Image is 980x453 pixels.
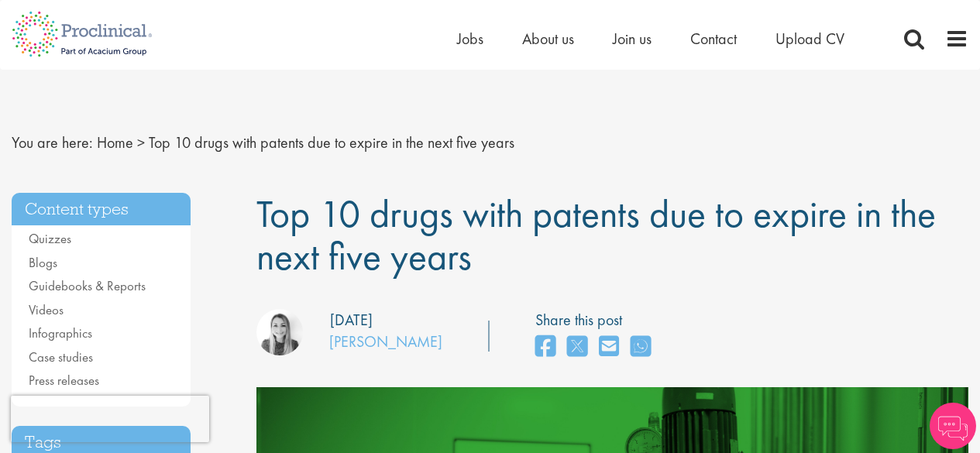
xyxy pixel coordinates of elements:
[256,189,936,281] span: Top 10 drugs with patents due to expire in the next five years
[690,29,737,49] a: Contact
[329,331,442,352] a: [PERSON_NAME]
[256,309,303,355] img: Hannah Burke
[567,331,587,364] a: share on twitter
[29,254,57,271] a: Blogs
[29,348,93,365] a: Case studies
[535,309,658,331] label: Share this post
[775,29,844,49] a: Upload CV
[330,309,373,331] div: [DATE]
[97,132,133,153] a: breadcrumb link
[149,132,514,153] span: Top 10 drugs with patents due to expire in the next five years
[29,277,146,294] a: Guidebooks & Reports
[29,301,64,318] a: Videos
[29,324,92,341] a: Infographics
[599,331,619,364] a: share on email
[457,29,483,49] a: Jobs
[535,331,555,364] a: share on facebook
[12,132,93,153] span: You are here:
[29,372,99,389] a: Press releases
[613,29,652,49] a: Join us
[522,29,574,49] a: About us
[137,132,145,153] span: >
[631,331,651,364] a: share on whats app
[930,403,976,449] img: Chatbot
[29,230,71,247] a: Quizzes
[11,396,209,442] iframe: reCAPTCHA
[12,193,191,226] h3: Content types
